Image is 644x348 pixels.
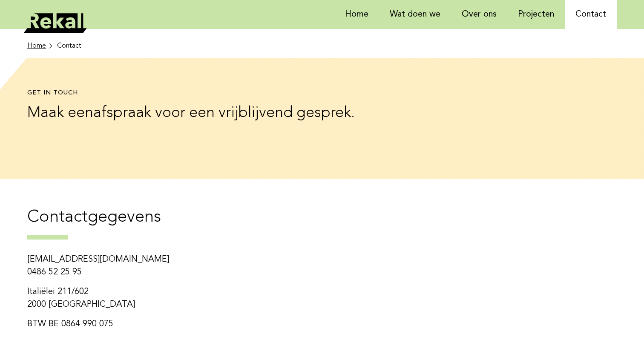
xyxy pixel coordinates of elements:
li: Contact [57,41,81,51]
a: [EMAIL_ADDRESS][DOMAIN_NAME] [27,255,169,264]
h1: Get in touch [27,89,375,97]
h2: Contactgegevens [27,206,617,240]
p: BTW BE 0864 990 075 [27,318,373,331]
a: afspraak voor een vrijblijvend gesprek. [93,106,355,121]
p: Maak een [27,102,375,125]
p: Italiëlei 211/602 2000 [GEOGRAPHIC_DATA] [27,285,373,311]
a: Home [27,41,54,51]
span: Home [27,41,46,51]
p: 0486 52 25 95 [27,253,373,279]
